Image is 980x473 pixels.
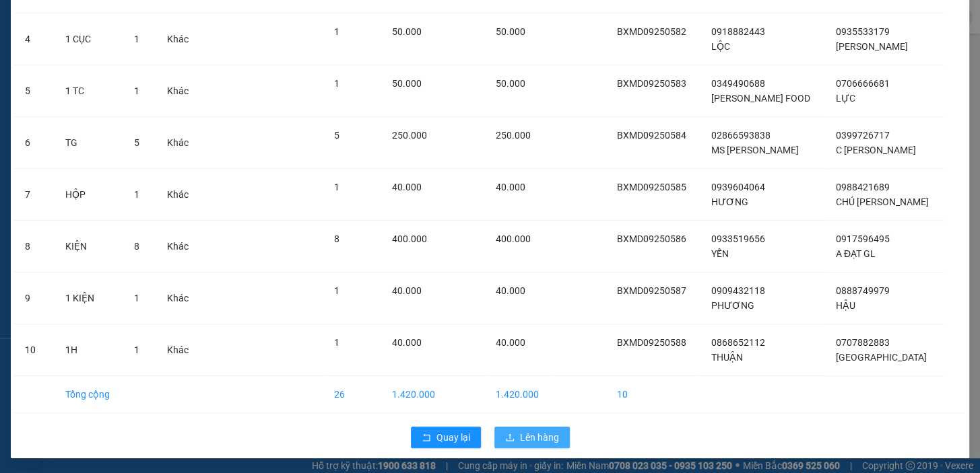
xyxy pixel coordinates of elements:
span: CHÚ [PERSON_NAME] [836,196,929,207]
span: 50.000 [392,78,422,89]
td: Khác [156,169,201,221]
span: MS [PERSON_NAME] [711,145,798,155]
span: BXMD09250584 [616,130,686,141]
td: 1H [55,324,123,376]
span: environment [93,89,102,99]
span: 0988421689 [836,182,890,192]
span: 40.000 [496,182,525,192]
span: 1 [134,189,139,200]
span: C [PERSON_NAME] [836,145,916,155]
td: 1 KIỆN [55,272,123,324]
span: 5 [134,137,139,148]
td: Khác [156,272,201,324]
span: BXMD09250586 [616,233,686,244]
span: 8 [134,241,139,252]
li: VP BX [PERSON_NAME] [93,57,179,87]
b: Dãy 3 A6 trong BXMĐ cũ [7,74,80,100]
span: 250.000 [392,130,427,141]
td: 7 [14,169,55,221]
span: BXMD09250583 [616,78,686,89]
span: 02866593838 [711,130,770,141]
td: 10 [606,376,700,413]
span: 50.000 [496,26,525,37]
span: 0909432118 [711,285,764,296]
span: BXMD09250587 [616,285,686,296]
span: 40.000 [392,285,422,296]
li: VP BX Miền Đông [7,57,93,72]
span: BXMD09250588 [616,337,686,348]
td: 9 [14,272,55,324]
td: HỘP [55,169,123,221]
span: [PERSON_NAME] [836,41,908,52]
td: 1 CỤC [55,13,123,65]
span: LỘC [711,41,729,52]
span: environment [7,75,16,84]
span: 50.000 [392,26,422,37]
span: 0706666681 [836,78,890,89]
span: 1 [134,293,139,303]
span: 0918882443 [711,26,764,37]
td: 4 [14,13,55,65]
li: Tân Anh [7,7,195,32]
span: 0888749979 [836,285,890,296]
b: [PERSON_NAME] [104,89,176,100]
span: 0917596495 [836,233,890,244]
span: 0707882883 [836,337,890,348]
span: BXMD09250582 [616,26,686,37]
span: HẬU [836,300,855,311]
td: Tổng cộng [55,376,123,413]
span: 1 [334,337,339,348]
span: 1 [134,85,139,96]
span: 1 [134,344,139,355]
span: 1 [334,182,339,192]
span: 40.000 [392,182,422,192]
span: 0939604064 [711,182,764,192]
span: PHƯƠNG [711,300,754,311]
span: 1 [134,34,139,44]
span: YẾN [711,248,728,259]
td: 10 [14,324,55,376]
span: 1 [334,285,339,296]
span: 40.000 [392,337,422,348]
td: TG [55,117,123,169]
button: rollbackQuay lại [411,427,481,448]
span: 250.000 [496,130,531,141]
td: 6 [14,117,55,169]
td: 26 [323,376,381,413]
span: 400.000 [496,233,531,244]
span: 1 [334,78,339,89]
td: Khác [156,117,201,169]
span: THUẬN [711,352,742,363]
img: logo.jpg [7,7,54,54]
span: 0935533179 [836,26,890,37]
td: 8 [14,221,55,272]
td: 1.420.000 [381,376,451,413]
span: 400.000 [392,233,427,244]
span: LỰC [836,93,855,104]
td: KIỆN [55,221,123,272]
span: 50.000 [496,78,525,89]
span: 40.000 [496,285,525,296]
span: [GEOGRAPHIC_DATA] [836,352,927,363]
span: BXMD09250585 [616,182,686,192]
td: 5 [14,65,55,117]
td: Khác [156,324,201,376]
button: uploadLên hàng [494,427,570,448]
span: Quay lại [436,430,470,445]
span: [PERSON_NAME] FOOD [711,93,810,104]
span: 0868652112 [711,337,764,348]
span: A ĐẠT GL [836,248,876,259]
span: 40.000 [496,337,525,348]
span: 0349490688 [711,78,764,89]
span: HƯƠNG [711,196,748,207]
span: 1 [334,26,339,37]
td: 1.420.000 [485,376,552,413]
td: Khác [156,221,201,272]
span: Lên hàng [520,430,559,445]
span: upload [505,433,515,443]
span: 5 [334,130,339,141]
span: 0933519656 [711,233,764,244]
span: 0399726717 [836,130,890,141]
td: 1 TC [55,65,123,117]
span: 8 [334,233,339,244]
